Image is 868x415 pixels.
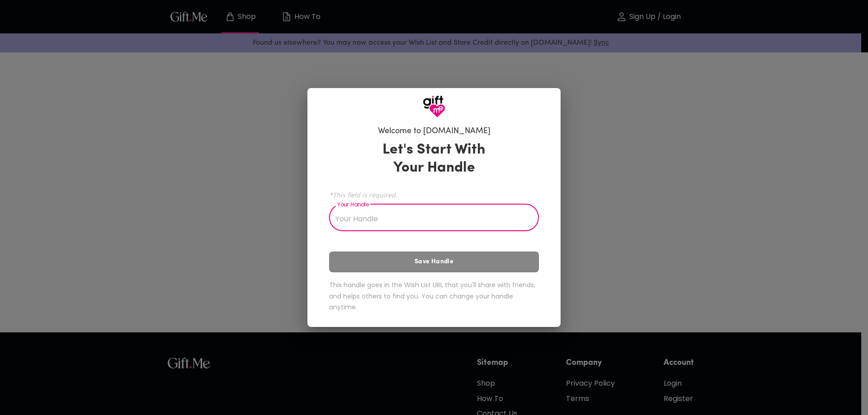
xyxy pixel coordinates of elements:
[423,95,445,118] img: GiftMe Logo
[371,141,497,177] h3: Let's Start With Your Handle
[329,206,529,231] input: Your Handle
[329,191,539,199] span: *This field is required.
[378,126,491,137] h6: Welcome to [DOMAIN_NAME]
[329,280,539,313] h6: This handle goes in the Wish List URL that you'll share with friends, and helps others to find yo...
